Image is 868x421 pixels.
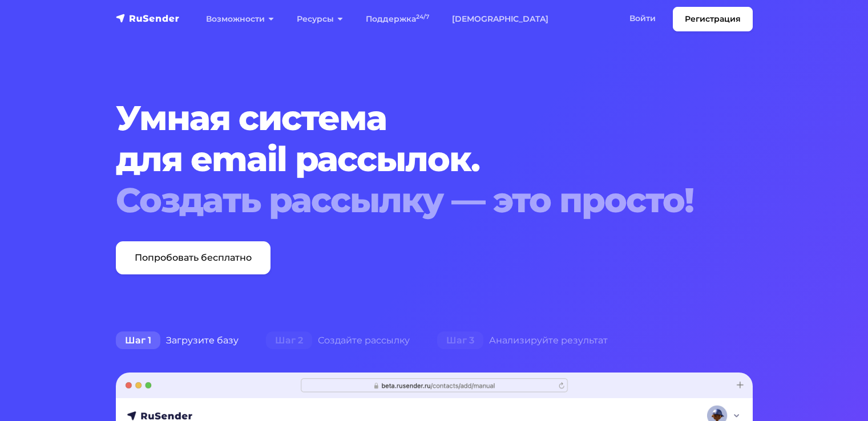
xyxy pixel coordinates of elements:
[416,13,429,21] sup: 24/7
[266,331,312,350] span: Шаг 2
[441,7,560,31] a: [DEMOGRAPHIC_DATA]
[354,7,441,31] a: Поддержка24/7
[423,329,621,352] div: Анализируйте результат
[116,331,160,350] span: Шаг 1
[285,7,354,31] a: Ресурсы
[116,98,699,221] h1: Умная система для email рассылок.
[102,329,252,352] div: Загрузите базу
[437,331,483,350] span: Шаг 3
[618,7,667,30] a: Войти
[116,180,699,221] div: Создать рассылку — это просто!
[116,13,180,24] img: RuSender
[673,7,753,31] a: Регистрация
[116,241,271,274] a: Попробовать бесплатно
[195,7,285,31] a: Возможности
[252,329,423,352] div: Создайте рассылку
